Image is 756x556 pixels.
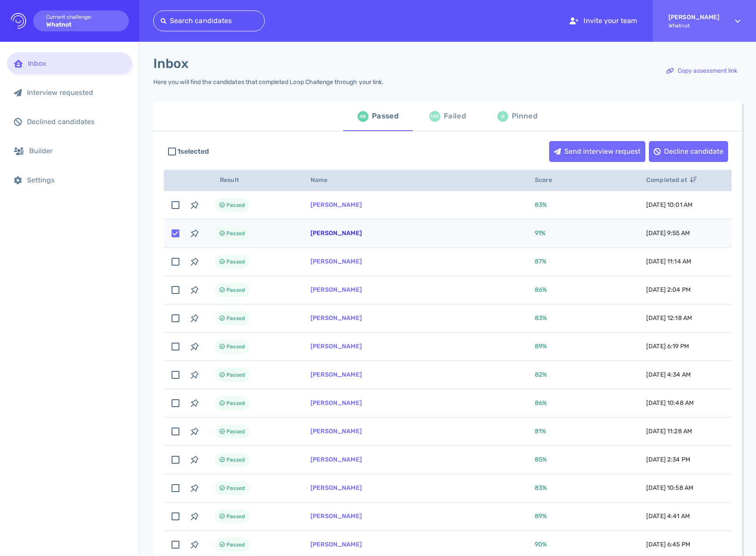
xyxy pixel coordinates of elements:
span: 1 selected [177,146,209,157]
a: [PERSON_NAME] [310,456,362,463]
span: [DATE] 10:48 AM [646,399,694,407]
strong: [PERSON_NAME] [668,13,719,21]
span: 83 % [535,201,547,209]
span: [DATE] 2:34 PM [646,456,690,463]
div: 48 [358,111,368,122]
a: [PERSON_NAME] [310,229,362,237]
span: Passed [226,228,245,239]
span: Name [310,176,337,184]
span: [DATE] 9:55 AM [646,229,690,237]
a: [PERSON_NAME] [310,258,362,265]
span: 86 % [535,399,547,407]
div: Copy assessment link [662,61,742,81]
span: Passed [226,483,245,493]
div: 102 [429,111,440,122]
span: [DATE] 11:28 AM [646,428,692,435]
span: [DATE] 12:18 AM [646,314,692,322]
button: Send interview request [549,141,645,162]
span: Passed [226,285,245,295]
span: 87 % [535,258,547,265]
a: [PERSON_NAME] [310,343,362,350]
a: [PERSON_NAME] [310,286,362,293]
a: [PERSON_NAME] [310,541,362,548]
span: 89 % [535,343,547,350]
span: Score [535,176,562,184]
a: [PERSON_NAME] [310,371,362,378]
div: 0 [497,111,508,122]
span: Passed [226,313,245,323]
a: [PERSON_NAME] [310,484,362,492]
span: Passed [226,200,245,210]
span: [DATE] 10:01 AM [646,201,692,209]
button: Decline candidate [649,141,728,162]
div: Settings [27,176,125,184]
span: [DATE] 11:14 AM [646,258,691,265]
span: Whatnot [668,23,719,29]
span: [DATE] 2:04 PM [646,286,691,293]
div: Passed [372,110,398,123]
span: 83 % [535,314,547,322]
span: 82 % [535,371,547,378]
span: 85 % [535,456,547,463]
div: Failed [444,110,466,123]
a: [PERSON_NAME] [310,428,362,435]
div: Decline candidate [649,142,728,162]
a: [PERSON_NAME] [310,399,362,407]
h1: Inbox [153,56,189,71]
div: Pinned [512,110,537,123]
span: [DATE] 10:58 AM [646,484,693,492]
span: Passed [226,455,245,465]
span: [DATE] 4:34 AM [646,371,691,378]
span: Passed [226,426,245,437]
span: Completed at [646,176,697,184]
th: Result [204,170,300,191]
span: 81 % [535,428,546,435]
span: 91 % [535,229,546,237]
div: Here you will find the candidates that completed Loop Challenge through your link. [153,78,384,86]
span: 86 % [535,286,547,293]
span: Passed [226,370,245,380]
button: Copy assessment link [661,61,742,81]
div: Send interview request [550,142,645,162]
span: 90 % [535,541,547,548]
span: Passed [226,398,245,408]
span: [DATE] 6:19 PM [646,343,689,350]
span: Passed [226,256,245,267]
span: Passed [226,511,245,522]
div: Inbox [28,59,125,67]
span: 89 % [535,512,547,520]
span: Passed [226,341,245,352]
span: [DATE] 6:45 PM [646,541,690,548]
div: Builder [29,147,125,155]
a: [PERSON_NAME] [310,201,362,209]
a: [PERSON_NAME] [310,314,362,322]
span: [DATE] 4:41 AM [646,512,690,520]
div: Interview requested [27,88,125,97]
span: 83 % [535,484,547,492]
span: Passed [226,539,245,550]
a: [PERSON_NAME] [310,512,362,520]
div: Declined candidates [27,118,125,126]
